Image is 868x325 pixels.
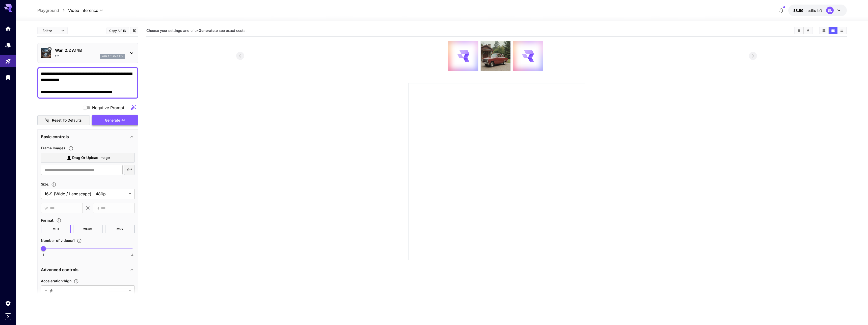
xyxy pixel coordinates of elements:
button: $8.59372BL [788,5,847,16]
button: MOV [105,225,135,233]
span: credits left [804,8,822,13]
button: MP4 [41,225,71,233]
p: Wan 2.2 A14B [55,47,125,53]
div: Settings [5,300,11,306]
div: Basic controls [41,131,135,143]
span: Drag or upload image [72,155,110,161]
span: Number of videos : 1 [41,238,75,243]
div: Clear AllDownload All [794,27,813,34]
button: Choose the file format for the output video. [54,218,63,223]
button: Show media in list view [837,27,846,34]
span: Acceleration : high [41,279,72,283]
div: Advanced controls [41,264,135,276]
span: Size : [41,182,49,186]
button: Download All [804,27,812,34]
p: Basic controls [41,134,69,140]
span: Frame Images : [41,146,66,150]
span: High [44,288,127,294]
span: $8.59 [793,8,804,13]
button: Upload frame images. [66,146,75,151]
button: Clear All [795,27,803,34]
div: $8.59372 [793,8,822,13]
button: Specify how many videos to generate in a single request. Each video generation will be charged se... [75,238,84,243]
span: 16:9 (Wide / Landscape) - 480p [44,191,127,197]
button: Generate [92,115,138,126]
span: Generate [105,117,120,124]
p: 2.2 [55,54,59,58]
span: Format : [41,218,54,222]
span: W [44,205,48,211]
div: Library [5,74,11,81]
span: Choose your settings and click to see exact costs. [146,28,247,33]
div: Home [5,25,11,32]
label: Drag or upload image [41,153,135,163]
button: Show media in grid view [820,27,828,34]
img: 9Z9gy7sHUuumrAAAAAElFTkSuQmCC [481,41,510,71]
button: Add to library [132,28,137,34]
nav: breadcrumb [37,7,68,13]
span: Editor [42,28,58,33]
button: Show media in video view [829,27,837,34]
div: BL [826,7,834,14]
button: Adjust the dimensions of the generated image by specifying its width and height in pixels, or sel... [49,182,58,187]
div: Models [5,42,11,48]
button: Verified working [48,47,52,51]
span: Video Inference [68,7,98,13]
button: WEBM [73,225,103,233]
b: Generate [199,28,214,33]
div: Verified workingWan 2.2 A14B2.2wan_2_2_a14b_t2v [41,45,135,61]
button: Reset to defaults [37,115,90,126]
span: Negative Prompt [92,105,124,111]
span: 4 [131,252,133,258]
button: Copy AIR ID [106,27,129,34]
button: Expand sidebar [5,313,11,320]
span: H [96,205,99,211]
div: Show media in grid viewShow media in video viewShow media in list view [819,27,847,34]
div: Playground [5,58,11,64]
span: 1 [43,252,44,258]
p: wan_2_2_a14b_t2v [102,55,123,58]
button: Set the acceleration level [72,279,81,284]
a: Playground [37,7,59,13]
p: Advanced controls [41,267,78,273]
